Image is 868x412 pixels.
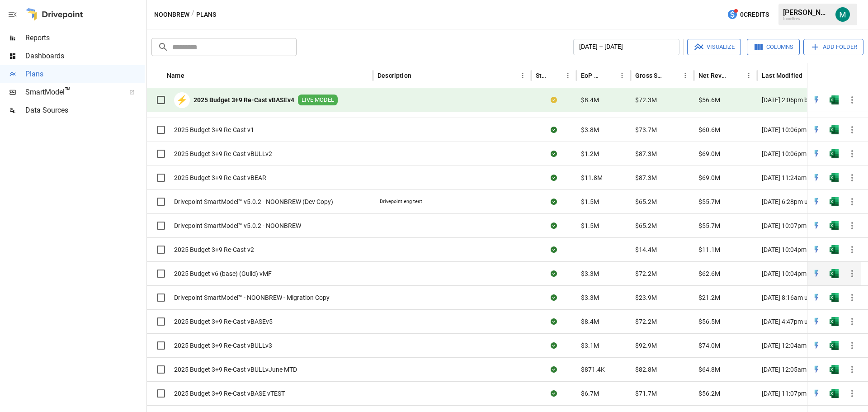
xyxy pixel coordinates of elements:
[812,365,821,374] div: Open in Quick Edit
[65,85,71,97] span: ™
[581,221,599,230] span: $1.5M
[742,69,755,82] button: Net Revenue column menu
[536,72,548,79] div: Status
[581,317,599,326] span: $8.4M
[698,245,720,254] span: $11.1M
[723,6,773,23] button: 0Credits
[298,96,338,104] span: LIVE MODEL
[635,221,657,230] span: $65.2M
[698,317,720,326] span: $56.5M
[812,197,821,206] img: quick-edit-flash.b8aec18c.svg
[849,69,861,82] button: Sort
[698,149,720,158] span: $69.0M
[812,389,821,398] img: quick-edit-flash.b8aec18c.svg
[698,173,720,182] span: $69.0M
[740,9,769,20] span: 0 Credits
[812,125,821,134] img: quick-edit-flash.b8aec18c.svg
[25,51,145,62] span: Dashboards
[830,125,839,134] img: excel-icon.76473adf.svg
[830,245,839,254] img: excel-icon.76473adf.svg
[561,69,574,82] button: Status column menu
[812,149,821,158] img: quick-edit-flash.b8aec18c.svg
[830,95,839,104] img: excel-icon.76473adf.svg
[698,197,720,206] span: $55.7M
[830,221,839,230] div: Open in Excel
[581,95,599,104] span: $8.4M
[830,173,839,182] div: Open in Excel
[812,293,821,302] div: Open in Quick Edit
[812,95,821,104] img: quick-edit-flash.b8aec18c.svg
[581,173,603,182] span: $11.8M
[830,197,839,206] div: Open in Excel
[812,197,821,206] div: Open in Quick Edit
[812,341,821,350] div: Open in Quick Edit
[812,173,821,182] img: quick-edit-flash.b8aec18c.svg
[830,365,839,374] div: Open in Excel
[698,221,720,230] span: $55.7M
[581,72,602,79] div: EoP Cash
[812,125,821,134] div: Open in Quick Edit
[174,389,285,398] span: 2025 Budget 3+9 Re-Cast vBASE vTEST
[185,69,198,82] button: Sort
[812,245,821,254] div: Open in Quick Edit
[812,221,821,230] div: Open in Quick Edit
[551,125,557,134] div: Sync complete
[551,293,557,302] div: Sync complete
[635,173,657,182] span: $87.3M
[581,365,605,374] span: $871.4K
[803,39,863,55] button: Add Folder
[830,149,839,158] div: Open in Excel
[812,245,821,254] img: quick-edit-flash.b8aec18c.svg
[812,365,821,374] img: quick-edit-flash.b8aec18c.svg
[830,149,839,158] img: excel-icon.76473adf.svg
[830,341,839,350] img: excel-icon.76473adf.svg
[635,293,657,302] span: $23.9M
[25,69,145,80] span: Plans
[551,149,557,158] div: Sync complete
[551,173,557,182] div: Sync complete
[377,72,411,79] div: Description
[635,125,657,134] span: $73.7M
[835,7,850,22] div: Michael Gross
[730,69,742,82] button: Sort
[581,389,599,398] span: $6.7M
[830,125,839,134] div: Open in Excel
[551,197,557,206] div: Sync complete
[830,95,839,104] div: Open in Excel
[174,365,297,374] span: 2025 Budget 3+9 Re-Cast vBULLvJune MTD
[167,72,184,79] div: Name
[830,317,839,326] img: excel-icon.76473adf.svg
[679,69,692,82] button: Gross Sales column menu
[687,39,741,55] button: Visualize
[812,293,821,302] img: quick-edit-flash.b8aec18c.svg
[698,95,720,104] span: $56.6M
[812,95,821,104] div: Open in Quick Edit
[830,269,839,278] img: excel-icon.76473adf.svg
[830,317,839,326] div: Open in Excel
[830,389,839,398] div: Open in Excel
[174,197,333,206] span: Drivepoint SmartModel™ v5.0.2 - NOONBREW (Dev Copy)
[635,317,657,326] span: $72.2M
[635,365,657,374] span: $82.8M
[635,149,657,158] span: $87.3M
[830,245,839,254] div: Open in Excel
[830,389,839,398] img: excel-icon.76473adf.svg
[616,69,628,82] button: EoP Cash column menu
[830,2,855,27] button: Michael Gross
[551,95,557,104] div: Your plan has changes in Excel that are not reflected in the Drivepoint Data Warehouse, select "S...
[830,293,839,302] div: Open in Excel
[380,198,422,205] div: Drivepoint eng test
[174,245,254,254] span: 2025 Budget 3+9 Re-Cast v2
[830,293,839,302] img: excel-icon.76473adf.svg
[635,95,657,104] span: $72.3M
[635,341,657,350] span: $92.9M
[551,245,557,254] div: Sync complete
[830,173,839,182] img: excel-icon.76473adf.svg
[174,92,190,108] div: ⚡
[193,95,294,104] b: 2025 Budget 3+9 Re-Cast vBASEv4
[581,149,599,158] span: $1.2M
[551,341,557,350] div: Sync complete
[635,72,665,79] div: Gross Sales
[666,69,679,82] button: Sort
[603,69,616,82] button: Sort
